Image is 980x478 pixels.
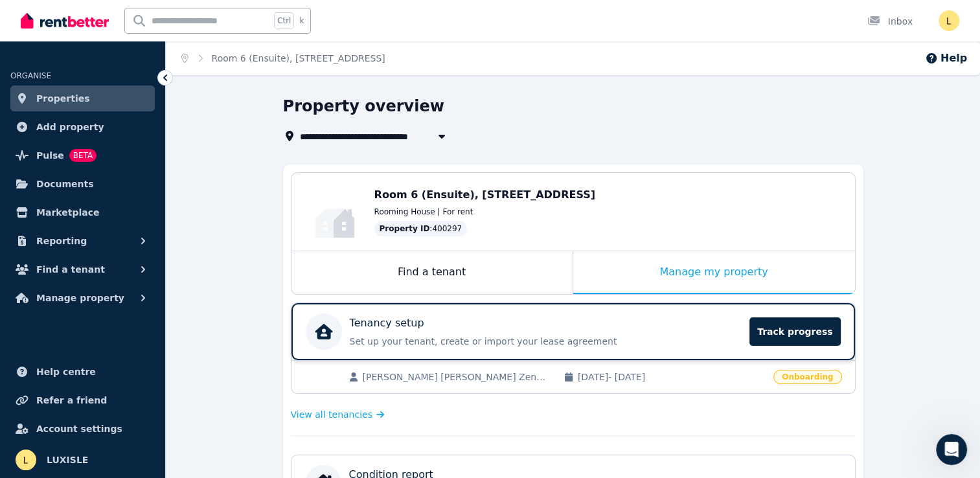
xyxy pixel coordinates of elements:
span: Properties [36,91,90,106]
span: Ctrl [274,12,294,29]
textarea: Message… [11,352,248,374]
span: Manage property [36,290,124,306]
div: Cheers, [PERSON_NAME] + The RentBetter Team [21,313,202,352]
a: Help centre [10,359,155,385]
span: View all tenancies [291,408,372,421]
div: Close [227,5,251,28]
img: LUXISLE [16,450,36,470]
span: Help centre [36,364,96,380]
span: [DATE] - [DATE] [578,370,766,383]
span: Onboarding [773,370,841,384]
div: [DATE] [10,109,249,136]
span: k [299,16,304,26]
button: Find a tenant [10,256,155,282]
a: Properties [10,85,155,111]
span: Documents [36,176,94,192]
button: Help [925,51,967,66]
div: LUXISLE says… [10,37,249,88]
nav: Breadcrumb [166,41,401,75]
div: Jeremy says… [10,136,249,166]
span: Track progress [749,317,840,346]
p: The team can also help [63,16,161,29]
h1: Property overview [283,96,444,117]
button: Send a message… [222,374,243,394]
span: Property ID [380,223,430,234]
span: Refer a friend [36,393,107,408]
div: New messages divider [10,98,249,99]
div: Good morning, just jumping in for [PERSON_NAME]. At the moment we don’t have the ability for you ... [10,166,212,359]
button: Gif picker [41,379,51,389]
span: LUXISLE [47,452,88,468]
p: Tenancy setup [350,315,424,331]
a: Add property [10,114,155,140]
span: Find a tenant [36,262,105,277]
a: Room 6 (Ensuite), [STREET_ADDRESS] [212,53,385,63]
p: Set up your tenant, create or import your lease agreement [350,335,742,348]
button: go back [8,5,33,30]
span: ORGANISE [10,71,51,80]
button: Start recording [82,379,93,389]
div: Manage my property [573,251,855,294]
a: PulseBETA [10,142,155,168]
div: How do we add Company/ Agency Logo and details on the invoice? [47,37,249,78]
b: [PERSON_NAME] [56,140,128,149]
span: BETA [69,149,97,162]
span: Add property [36,119,104,135]
div: How do we add Company/ Agency Logo and details on the invoice? [57,45,238,70]
img: Profile image for The RentBetter Team [37,7,58,28]
div: Good morning, just jumping in for [PERSON_NAME]. At the moment we don’t have the ability for you ... [21,174,202,288]
a: Account settings [10,416,155,442]
span: Marketplace [36,205,99,220]
button: Manage property [10,285,155,311]
button: Emoji picker [20,379,30,389]
a: Marketplace [10,199,155,225]
span: Rooming House | For rent [374,207,473,217]
button: Upload attachment [62,379,72,389]
a: Refer a friend [10,387,155,413]
span: Account settings [36,421,122,437]
div: joined the conversation [56,139,221,150]
span: Room 6 (Ensuite), [STREET_ADDRESS] [374,188,595,201]
a: Documents [10,171,155,197]
h1: The RentBetter Team [63,6,171,16]
img: LUXISLE [939,10,959,31]
span: Reporting [36,233,87,249]
div: Find a tenant [291,251,573,294]
a: View all tenancies [291,408,385,421]
div: Hope that helps. [21,294,202,307]
div: Jeremy says… [10,166,249,370]
button: Home [203,5,227,30]
span: [PERSON_NAME] [PERSON_NAME] Zenegaglia [363,370,551,383]
div: : 400297 [374,221,468,236]
span: Pulse [36,148,64,163]
iframe: Intercom live chat [936,434,967,465]
div: Inbox [867,15,913,28]
img: Profile image for Jeremy [39,138,52,151]
a: Tenancy setupSet up your tenant, create or import your lease agreementTrack progress [291,303,855,360]
button: Reporting [10,228,155,254]
img: RentBetter [21,11,109,30]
